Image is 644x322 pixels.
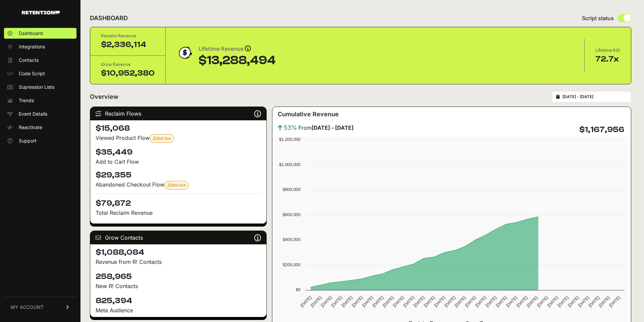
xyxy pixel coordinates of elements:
span: Integrations [19,43,45,50]
h4: $1,167,956 [579,124,624,135]
text: [DATE] [340,295,354,308]
span: Dashboard [19,30,43,37]
a: Code Script [4,68,76,79]
h4: $1,088,084 [96,247,261,258]
h4: $15,068 [96,123,261,134]
text: $400,000 [283,237,301,242]
text: [DATE] [567,295,580,308]
text: [DATE] [556,295,570,308]
text: [DATE] [608,295,621,308]
span: MY ACCOUNT [11,304,44,311]
span: From [299,124,354,132]
text: [DATE] [536,295,549,308]
span: Not live [153,136,171,141]
text: [DATE] [392,295,405,308]
a: Support [4,135,76,146]
text: [DATE] [330,295,343,308]
text: [DATE] [495,295,508,308]
text: [DATE] [505,295,518,308]
text: [DATE] [413,295,426,308]
div: Lifetime ROI [595,47,620,54]
text: [DATE] [546,295,559,308]
p: Revenue from R! Contacts [96,258,261,266]
text: [DATE] [464,295,477,308]
div: Meta Audience [96,306,261,314]
a: Contacts [4,55,76,66]
text: [DATE] [443,295,457,308]
a: Event Details [4,109,76,119]
h4: 825,394 [96,295,261,306]
text: $1,200,000 [279,137,301,142]
strong: [DATE] - [DATE] [312,124,354,131]
span: Contacts [19,57,39,64]
h3: Cumulative Revenue [278,110,339,119]
text: $800,000 [283,187,301,192]
h4: $35,449 [96,147,261,158]
text: $1,000,000 [279,162,301,167]
div: $10,952,380 [101,68,155,79]
a: Reactivate [4,122,76,133]
text: [DATE] [577,295,590,308]
h2: DASHBOARD [90,13,128,23]
span: Event Details [19,111,47,117]
span: Trends [19,97,34,104]
div: Grow Revenue [101,61,155,68]
span: Reactivate [19,124,42,131]
text: $200,000 [283,262,301,267]
h2: Overview [90,92,118,102]
img: Retention.com [22,11,60,14]
p: New R! Contacts [96,282,261,290]
text: [DATE] [423,295,436,308]
text: [DATE] [526,295,539,308]
div: Viewed Product Flow [96,134,261,143]
div: $2,336,114 [101,39,155,50]
span: Support [19,137,37,144]
div: Reclaim Revenue [101,33,155,39]
span: 53% [284,123,297,132]
div: Lifetime Revenue [199,44,276,54]
p: Total Reclaim Revenue [96,209,261,217]
span: Not live [167,183,186,188]
a: MY ACCOUNT [4,297,76,317]
text: [DATE] [351,295,364,308]
h4: 258,965 [96,271,261,282]
div: Reclaim Flows [90,107,266,120]
text: [DATE] [454,295,467,308]
img: dollar-coin-05c43ed7efb7bc0c12610022525b4bbbb207c7efeef5aecc26f025e68dcafac9.png [176,44,193,61]
text: $600,000 [283,212,301,217]
text: [DATE] [485,295,498,308]
span: Code Script [19,70,45,77]
a: Dashboard [4,28,76,39]
a: Supression Lists [4,82,76,92]
text: [DATE] [310,295,323,308]
text: [DATE] [516,295,529,308]
h4: $79,872 [96,194,261,209]
text: [DATE] [361,295,374,308]
text: [DATE] [474,295,487,308]
a: Trends [4,95,76,106]
div: 72.7x [595,54,620,65]
text: [DATE] [587,295,600,308]
text: [DATE] [433,295,446,308]
text: [DATE] [371,295,384,308]
div: $13,288,494 [199,54,276,67]
a: Integrations [4,41,76,52]
h4: $29,355 [96,170,261,180]
div: Add to Cart Flow [96,158,261,166]
text: [DATE] [402,295,415,308]
span: Script status [582,14,614,22]
div: Grow Contacts [90,231,266,244]
text: [DATE] [382,295,395,308]
text: $0 [296,287,301,292]
div: Abandoned Checkout Flow [96,180,261,190]
text: [DATE] [598,295,611,308]
text: [DATE] [300,295,313,308]
text: [DATE] [320,295,333,308]
span: Supression Lists [19,84,54,90]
